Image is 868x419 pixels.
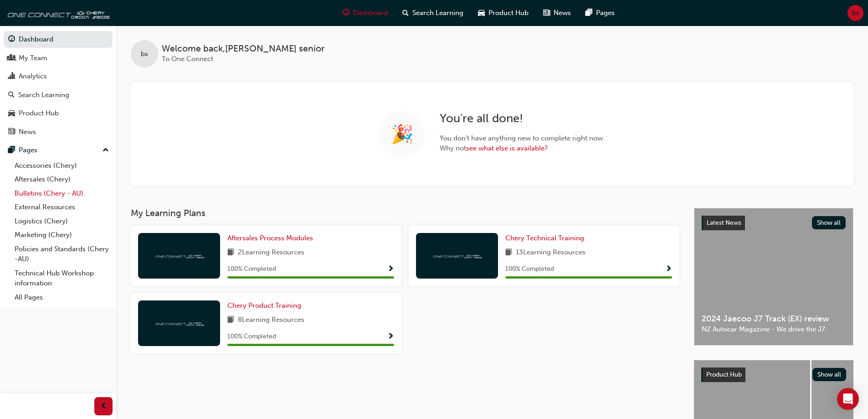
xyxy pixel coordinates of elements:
a: news-iconNews [536,4,578,22]
div: Analytics [19,71,47,82]
span: 100 % Completed [505,264,554,274]
a: Product Hub [4,105,113,122]
img: oneconnect [154,251,204,260]
span: Dashboard [353,8,388,18]
a: Bulletins (Chery - AU) [11,186,113,201]
a: see what else is available? [466,144,548,152]
span: Latest News [707,219,741,227]
button: Show Progress [387,331,394,342]
span: 100 % Completed [227,331,276,342]
button: Show all [812,368,847,381]
button: Show all [812,216,846,229]
button: bs [847,5,863,21]
div: Pages [19,145,37,155]
a: Logistics (Chery) [11,214,113,228]
span: NZ Autocar Magazine - We drive the J7. [702,324,846,335]
span: Search Learning [412,8,463,18]
img: oneconnect [154,319,204,327]
div: My Team [19,53,47,63]
span: Show Progress [387,265,394,274]
a: search-iconSearch Learning [395,4,471,22]
button: Show Progress [665,264,672,275]
a: News [4,124,113,140]
h2: You ' re all done! [440,111,605,126]
h3: My Learning Plans [131,208,679,218]
span: book-icon [227,315,234,326]
a: All Pages [11,290,113,305]
span: 100 % Completed [227,264,276,274]
div: News [19,127,36,137]
span: pages-icon [586,7,592,19]
button: Pages [4,142,113,159]
span: search-icon [8,91,15,99]
span: people-icon [8,54,15,62]
span: 🎉 [391,129,414,140]
span: Product Hub [488,8,529,18]
a: My Team [4,50,113,67]
a: Marketing (Chery) [11,228,113,242]
span: car-icon [8,109,15,118]
a: Policies and Standards (Chery -AU) [11,242,113,266]
a: guage-iconDashboard [335,4,395,22]
a: Dashboard [4,31,113,48]
a: Accessories (Chery) [11,159,113,173]
div: Search Learning [18,90,69,100]
a: Technical Hub Workshop information [11,266,113,290]
span: Welcome back , [PERSON_NAME] senior [162,44,324,54]
a: Search Learning [4,87,113,103]
a: Chery Technical Training [505,233,588,243]
a: Chery Product Training [227,300,305,311]
span: guage-icon [343,7,349,19]
span: Why not [440,143,605,154]
span: up-icon [103,145,109,156]
span: Chery Product Training [227,301,301,310]
span: Product Hub [706,371,742,378]
a: pages-iconPages [578,4,622,22]
span: Show Progress [665,265,672,274]
div: Open Intercom Messenger [837,388,859,410]
span: car-icon [478,7,485,19]
span: News [554,8,571,18]
a: Product HubShow all [701,367,846,382]
a: car-iconProduct Hub [471,4,536,22]
span: news-icon [8,128,15,136]
a: External Resources [11,200,113,214]
img: oneconnect [5,4,109,22]
img: oneconnect [432,251,482,260]
a: Latest NewsShow all2024 Jaecoo J7 Track (EX) reviewNZ Autocar Magazine - We drive the J7. [694,208,853,346]
span: 13 Learning Resources [516,247,586,259]
a: Analytics [4,68,113,85]
span: 2 Learning Resources [238,247,304,259]
span: prev-icon [100,401,107,412]
div: Product Hub [19,108,59,119]
span: news-icon [543,7,550,19]
span: chart-icon [8,72,15,81]
span: Chery Technical Training [505,234,584,242]
span: search-icon [402,7,409,19]
span: bs [852,8,859,18]
span: 8 Learning Resources [238,315,304,326]
span: Pages [596,8,615,18]
button: DashboardMy TeamAnalyticsSearch LearningProduct HubNews [4,29,113,142]
span: book-icon [227,247,234,259]
span: Aftersales Process Modules [227,234,313,242]
span: You don ' t have anything new to complete right now. [440,133,605,144]
span: guage-icon [8,36,15,44]
span: To One Connect [162,55,213,63]
a: Latest NewsShow all [702,216,846,230]
button: Show Progress [387,264,394,275]
span: pages-icon [8,146,15,155]
a: Aftersales (Chery) [11,172,113,186]
span: Show Progress [387,333,394,341]
a: Aftersales Process Modules [227,233,317,243]
span: 2024 Jaecoo J7 Track (EX) review [702,314,846,324]
span: bs [141,49,148,59]
span: book-icon [505,247,512,259]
